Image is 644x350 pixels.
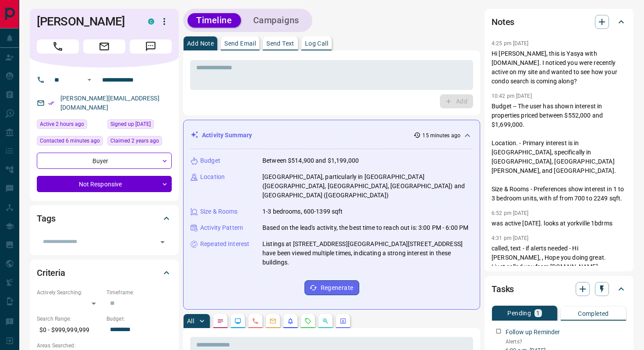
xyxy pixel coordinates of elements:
div: Not Responsive [37,176,172,192]
button: Regenerate [304,280,359,295]
p: Budget [200,156,220,165]
p: Alerts? [506,338,626,346]
svg: Lead Browsing Activity [234,318,241,325]
div: Criteria [37,262,172,283]
svg: Email Verified [48,100,54,106]
p: Location [200,172,225,182]
p: was active [DATE]. looks at yorkville 1bdrms [492,219,626,228]
div: Wed Aug 13 2025 [37,136,103,148]
span: Message [130,39,172,54]
button: Campaigns [244,13,308,28]
p: 10:42 pm [DATE] [492,93,532,99]
div: Notes [492,11,626,32]
p: Activity Summary [202,131,252,140]
h2: Notes [492,15,514,29]
div: Buyer [37,153,172,169]
p: 1 [536,310,540,316]
p: Log Call [305,40,328,46]
p: Send Email [224,40,256,46]
p: Size & Rooms [200,207,238,216]
p: $0 - $999,999,999 [37,323,102,337]
div: Thu Jun 15 2017 [107,119,172,132]
p: Pending [507,310,531,316]
svg: Notes [217,318,224,325]
svg: Listing Alerts [287,318,294,325]
svg: Opportunities [322,318,329,325]
div: condos.ca [148,18,154,25]
p: Send Text [266,40,294,46]
span: Call [37,39,79,54]
p: Hi [PERSON_NAME], this is Yasya with [DOMAIN_NAME]. I noticed you were recently active on my site... [492,49,626,86]
p: Activity Pattern [200,223,243,232]
h1: [PERSON_NAME] [37,14,135,29]
p: Listings at [STREET_ADDRESS][GEOGRAPHIC_DATA][STREET_ADDRESS] have been viewed multiple times, in... [262,239,473,267]
p: Search Range: [37,315,102,323]
button: Open [84,75,95,85]
h2: Tags [37,211,55,225]
p: Actively Searching: [37,289,102,296]
span: Contacted 6 minutes ago [40,136,100,145]
button: Timeline [188,13,241,28]
p: Add Note [187,40,214,46]
div: Tags [37,208,172,229]
span: Active 2 hours ago [40,120,84,129]
p: 15 minutes ago [422,132,460,139]
button: Open [156,236,169,248]
p: 1-3 bedrooms, 600-1399 sqft [262,207,343,216]
p: Follow up Reminder [506,328,560,337]
p: Areas Searched: [37,342,172,350]
h2: Criteria [37,266,65,280]
p: Between $514,900 and $1,199,000 [262,156,359,165]
p: [GEOGRAPHIC_DATA], particularly in [GEOGRAPHIC_DATA] ([GEOGRAPHIC_DATA], [GEOGRAPHIC_DATA], [GEOG... [262,172,473,200]
p: Timeframe: [106,289,172,296]
svg: Emails [269,318,276,325]
div: Sat Jun 24 2023 [107,136,172,148]
p: Budget: [106,315,172,323]
span: Claimed 2 years ago [110,136,159,145]
p: called, text - if alerts needed - Hi [PERSON_NAME], , Hope you doing great. I just called you fro... [492,244,626,308]
svg: Requests [304,318,311,325]
span: Signed up [DATE] [110,120,151,129]
span: Email [83,39,125,54]
p: All [187,318,194,324]
div: Wed Aug 13 2025 [37,119,103,132]
p: 4:31 pm [DATE] [492,235,529,241]
p: Completed [578,311,609,317]
svg: Calls [252,318,259,325]
svg: Agent Actions [340,318,347,325]
h2: Tasks [492,282,514,296]
div: Activity Summary15 minutes ago [191,127,473,143]
a: [PERSON_NAME][EMAIL_ADDRESS][DOMAIN_NAME] [60,95,159,111]
p: Based on the lead's activity, the best time to reach out is: 3:00 PM - 6:00 PM [262,223,468,232]
p: Repeated Interest [200,239,249,249]
p: Budget -- The user has shown interest in properties priced between $552,000 and $1,699,000. Locat... [492,102,626,203]
div: Tasks [492,279,626,300]
p: 6:52 pm [DATE] [492,210,529,216]
p: 4:25 pm [DATE] [492,40,529,46]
